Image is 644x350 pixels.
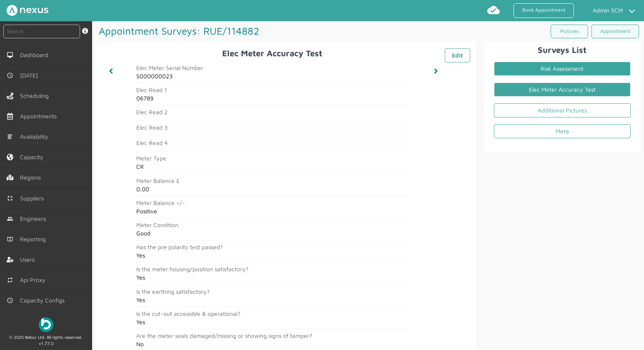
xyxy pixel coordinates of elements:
[136,177,410,184] h2: Meter Balance £
[7,133,13,140] img: md-list.svg
[591,25,639,38] a: Appointment
[136,310,410,317] h2: Is the cut-out accessible & operational?
[20,113,60,120] span: Appointments
[7,72,13,79] img: md-time.svg
[136,155,410,162] h2: Meter Type
[136,73,410,80] h2: S000000023
[20,133,52,140] span: Availability
[20,154,47,160] span: Capacity
[39,317,53,332] img: Beboc Logo
[136,95,410,102] h2: 06789
[102,48,470,58] h2: Elec Meter Accuracy Test ️️️
[136,341,410,347] h2: No
[136,200,410,206] h2: Meter Balance +/-
[7,277,13,283] img: md-repeat.svg
[136,208,410,215] h2: Positive
[7,52,13,58] img: md-desktop.svg
[136,332,410,339] h2: Are the meter seals damaged/missing or showing signs of tamper?
[136,244,410,250] h2: Has the pre polarity test passed?
[20,277,49,283] span: Api Proxy
[7,195,13,202] img: md-contract.svg
[20,52,52,58] span: Dashboard
[20,215,49,222] span: Engineers
[494,103,631,117] a: Additional Pictures
[7,215,13,222] img: md-people.svg
[136,288,410,295] h2: Is the earthing satisfactory?
[136,65,410,71] h2: Elec Meter Serial Number
[514,3,574,18] a: Book Appointment
[20,236,49,242] span: Reporting
[20,195,47,202] span: Suppliers
[7,92,13,99] img: scheduling-left-menu.svg
[7,297,13,304] img: md-time.svg
[7,5,48,16] img: Nexus
[7,154,13,160] img: capacity-left-menu.svg
[20,72,41,79] span: [DATE]
[136,266,410,272] h2: Is the meter housing/position satisfactory?
[494,124,631,138] a: Meta
[136,109,410,115] h2: Elec Read 2
[20,92,52,99] span: Scheduling
[136,297,410,303] h2: Yes
[136,87,410,93] h2: Elec Read 1
[3,25,80,38] input: Search by: Ref, PostCode, MPAN, MPRN, Account, Customer
[494,62,631,76] a: Risk Assessment
[7,113,13,120] img: appointments-left-menu.svg
[136,222,410,228] h2: Meter Condition
[136,163,410,170] h2: CR
[20,297,68,304] span: Capacity Configs
[445,48,470,62] a: Edit
[136,124,410,131] h2: Elec Read 3
[95,21,368,40] h1: Appointment Surveys: RUE/114882 ️️️
[20,256,38,263] span: Users
[7,174,13,181] img: regions.left-menu.svg
[7,256,13,263] img: user-left-menu.svg
[136,230,410,237] h2: Good
[551,25,588,38] a: Pictures
[20,174,44,181] span: Regions
[136,252,410,259] h2: Yes
[136,274,410,281] h2: Yes
[487,45,637,55] h2: Surveys List
[136,140,410,146] h2: Elec Read 4
[136,319,410,325] h2: Yes
[494,82,631,97] a: Elec Meter Accuracy Test
[487,3,500,17] img: md-cloud-done.svg
[7,236,13,242] img: md-book.svg
[136,186,410,192] h2: 0.00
